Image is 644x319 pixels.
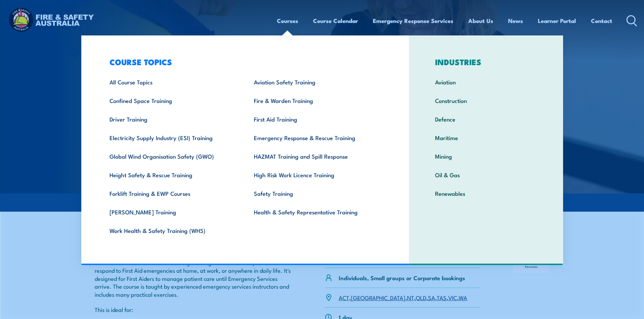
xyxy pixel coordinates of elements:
[99,128,243,147] a: Electricity Supply Industry (ESI) Training
[508,12,523,30] a: News
[425,165,547,184] a: Oil & Gas
[313,12,358,30] a: Course Calendar
[243,184,388,203] a: Safety Training
[99,203,243,221] a: [PERSON_NAME] Training
[277,12,298,30] a: Courses
[243,91,388,110] a: Fire & Warden Training
[425,184,547,203] a: Renewables
[351,293,405,301] a: [GEOGRAPHIC_DATA]
[339,294,467,301] p: , , , , , , ,
[416,293,426,301] a: QLD
[99,165,243,184] a: Height Safety & Rescue Training
[99,221,243,240] a: Work Health & Safety Training (WHS)
[99,147,243,165] a: Global Wind Organisation Safety (GWO)
[95,305,292,313] p: This is ideal for:
[95,259,292,298] p: Our Provide First Aid Blended Learning Training Course teaches you how to respond to First Aid em...
[99,57,388,67] h3: COURSE TOPICS
[437,293,447,301] a: TAS
[425,73,547,91] a: Aviation
[425,128,547,147] a: Maritime
[373,12,453,30] a: Emergency Response Services
[425,147,547,165] a: Mining
[339,293,349,301] a: ACT
[425,57,547,67] h3: INDUSTRIES
[99,91,243,110] a: Confined Space Training
[538,12,576,30] a: Learner Portal
[99,110,243,128] a: Driver Training
[243,203,388,221] a: Health & Safety Representative Training
[425,91,547,110] a: Construction
[243,128,388,147] a: Emergency Response & Rescue Training
[448,293,457,301] a: VIC
[243,147,388,165] a: HAZMAT Training and Spill Response
[425,110,547,128] a: Defence
[99,73,243,91] a: All Course Topics
[468,12,493,30] a: About Us
[243,73,388,91] a: Aviation Safety Training
[459,293,467,301] a: WA
[428,293,435,301] a: SA
[339,274,465,282] p: Individuals, Small groups or Corporate bookings
[591,12,612,30] a: Contact
[243,110,388,128] a: First Aid Training
[407,293,414,301] a: NT
[243,165,388,184] a: High Risk Work Licence Training
[99,184,243,203] a: Forklift Training & EWP Courses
